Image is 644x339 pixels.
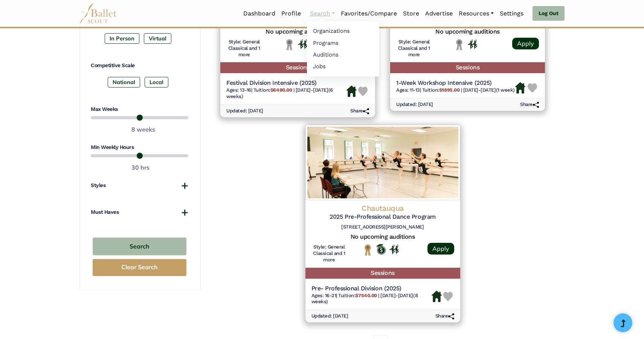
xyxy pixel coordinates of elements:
[226,28,369,36] h5: No upcoming auditions
[350,108,369,114] h6: Share
[93,238,186,255] button: Search
[422,6,456,21] a: Advertise
[311,203,454,213] h4: Chautauqua
[226,87,333,99] span: [DATE]-[DATE] (6 weeks)
[311,293,432,305] h6: | |
[515,82,525,94] img: Housing Available
[512,38,539,49] a: Apply
[91,182,105,189] h4: Styles
[131,163,150,173] output: 30 hrs
[463,87,515,93] span: [DATE]-[DATE] (1 week)
[311,313,348,319] h6: Updated: [DATE]
[363,244,372,256] img: National
[240,6,278,21] a: Dashboard
[439,87,459,93] b: $1895.00
[131,125,155,135] output: 8 weeks
[93,259,186,276] button: Clear Search
[278,6,304,21] a: Profile
[307,6,338,21] a: Search
[91,209,119,216] h4: Must Haves
[396,101,433,108] h6: Updated: [DATE]
[305,268,460,279] h5: Sessions
[311,293,336,298] span: Ages: 16-21
[396,87,515,94] h6: | |
[390,62,545,73] h5: Sessions
[338,293,378,298] span: Tuition:
[307,49,379,60] a: Auditions
[355,293,377,298] b: $7540.00
[435,313,454,319] h6: Share
[91,62,188,69] h4: Competitive Scale
[91,209,188,216] button: Must Haves
[307,25,379,37] a: Organizations
[305,125,460,200] img: Logo
[91,106,188,113] h4: Max Weeks
[311,293,418,305] span: [DATE]-[DATE] (8 weeks)
[253,87,293,93] span: Tuition:
[144,33,171,44] label: Virtual
[311,233,454,241] h5: No upcoming auditions
[533,6,565,21] a: Log Out
[432,291,442,302] img: Housing Available
[108,77,140,87] label: National
[396,28,539,36] h5: No upcoming auditions
[311,285,432,293] h5: Pre- Professional Division (2025)
[270,87,292,93] b: $6480.00
[396,39,432,58] h6: Style: General Classical and 1 more
[307,60,379,72] a: Jobs
[91,144,188,151] h4: Min Weekly Hours
[311,224,454,230] h6: [STREET_ADDRESS][PERSON_NAME]
[346,86,357,97] img: Housing Available
[307,37,379,49] a: Programs
[145,77,168,87] label: Local
[338,6,400,21] a: Favorites/Compare
[311,213,454,221] h5: 2025 Pre-Professional Dance Program
[226,108,263,114] h6: Updated: [DATE]
[497,6,526,21] a: Settings
[226,87,346,100] h6: | |
[389,244,399,254] img: In Person
[400,6,422,21] a: Store
[358,87,368,96] img: Heart
[468,39,477,49] img: In Person
[520,101,539,108] h6: Share
[220,62,375,73] h5: Sessions
[396,79,515,87] h5: 1-Week Workshop Intensive (2025)
[528,83,537,93] img: Heart
[443,292,453,301] img: Heart
[307,21,379,77] ul: Resources
[422,87,461,93] span: Tuition:
[226,87,251,93] span: Ages: 13-16
[427,243,454,255] a: Apply
[376,244,386,255] img: Offers Scholarship
[455,39,464,51] img: Local
[285,39,294,51] img: Local
[311,244,347,263] h6: Style: General Classical and 1 more
[91,182,188,189] button: Styles
[298,39,307,49] img: In Person
[456,6,497,21] a: Resources
[396,87,420,93] span: Ages: 11-13
[226,79,346,87] h5: Festival Division Intensive (2025)
[105,33,139,44] label: In Person
[226,39,262,58] h6: Style: General Classical and 1 more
